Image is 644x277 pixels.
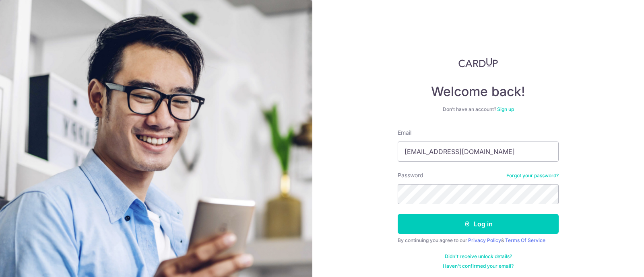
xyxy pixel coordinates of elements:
div: Don’t have an account? [398,106,559,113]
label: Email [398,129,411,137]
label: Password [398,171,423,179]
a: Sign up [497,106,514,112]
button: Log in [398,214,559,234]
div: By continuing you agree to our & [398,237,559,244]
input: Enter your Email [398,142,559,162]
a: Haven't confirmed your email? [443,263,514,269]
a: Didn't receive unlock details? [445,253,512,260]
a: Terms Of Service [505,237,545,243]
a: Forgot your password? [506,172,559,179]
img: CardUp Logo [458,58,498,68]
h4: Welcome back! [398,84,559,100]
a: Privacy Policy [468,237,501,243]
